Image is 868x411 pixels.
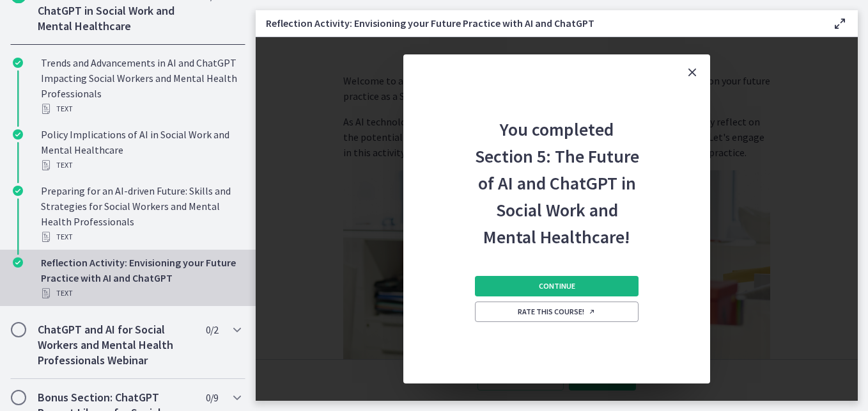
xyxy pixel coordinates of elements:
[41,127,240,173] div: Policy Implications of AI in Social Work and Mental Healthcare
[41,286,240,301] div: Text
[41,157,240,173] div: Text
[13,58,23,68] i: Completed
[674,54,710,90] button: Close
[539,281,575,291] span: Continue
[475,276,639,296] button: Continue
[41,229,240,245] div: Text
[206,322,218,337] span: 0 / 2
[475,302,639,322] a: Rate this course! Opens in a new window
[266,15,812,31] h3: Reflection Activity: Envisioning your Future Practice with AI and ChatGPT
[41,183,240,245] div: Preparing for an AI-driven Future: Skills and Strategies for Social Workers and Mental Health Pro...
[13,129,23,140] i: Completed
[588,308,596,316] i: Opens in a new window
[518,307,596,317] span: Rate this course!
[13,186,23,196] i: Completed
[13,257,23,268] i: Completed
[206,390,218,405] span: 0 / 9
[41,55,240,117] div: Trends and Advancements in AI and ChatGPT Impacting Social Workers and Mental Health Professionals
[472,90,641,250] h2: You completed Section 5: The Future of AI and ChatGPT in Social Work and Mental Healthcare!
[41,101,240,117] div: Text
[38,322,194,368] h2: ChatGPT and AI for Social Workers and Mental Health Professionals Webinar
[41,255,240,301] div: Reflection Activity: Envisioning your Future Practice with AI and ChatGPT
